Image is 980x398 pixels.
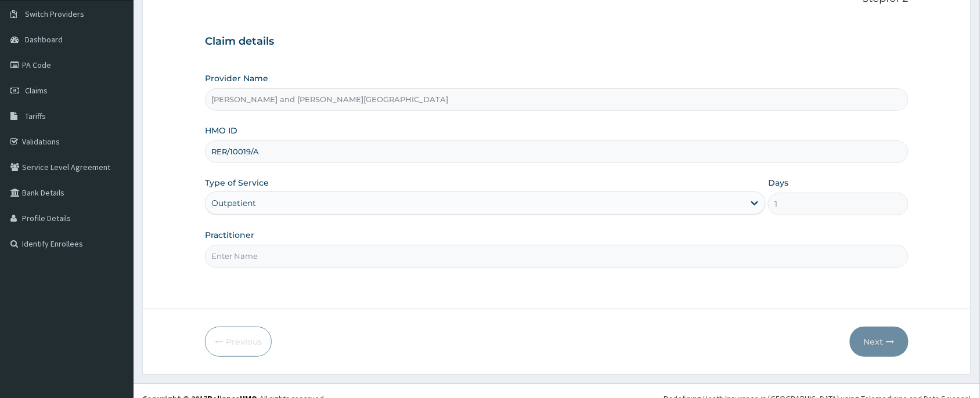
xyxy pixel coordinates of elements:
[205,177,269,189] label: Type of Service
[25,85,48,96] span: Claims
[850,327,909,357] button: Next
[205,35,909,48] h3: Claim details
[25,111,46,121] span: Tariffs
[211,197,256,209] div: Outpatient
[205,327,272,357] button: Previous
[205,229,254,241] label: Practitioner
[768,177,788,189] label: Days
[205,245,909,267] input: Enter Name
[25,34,63,45] span: Dashboard
[205,140,909,163] input: Enter HMO ID
[25,9,84,19] span: Switch Providers
[205,73,268,84] label: Provider Name
[205,125,237,136] label: HMO ID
